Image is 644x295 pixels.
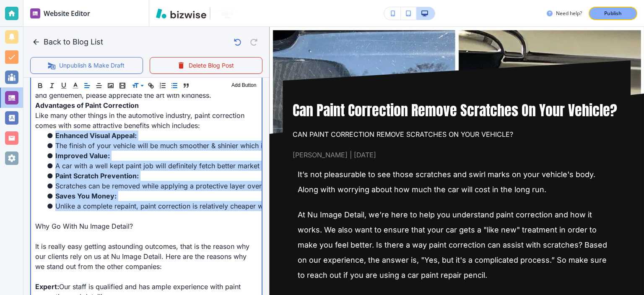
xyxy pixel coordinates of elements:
[55,162,280,170] span: A car with a well kept paint job will definitely fetch better market value.
[55,151,110,160] span: Improved Value:
[298,210,607,279] span: At Nu Image Detail, we’re here to help you understand paint correction and how it works. We also ...
[55,182,459,190] span: Scratches can be removed while applying a protective layer over the vehicle which ensures that th...
[35,111,247,130] span: Like many other things in the automotive industry, paint correction comes with some attractive be...
[214,8,236,18] img: Your Logo
[35,282,59,291] strong: Expert:
[293,101,621,120] h1: Can Paint Correction Remove Scratches On Your Vehicle?
[55,172,139,180] span: Paint Scratch Prevention:
[35,61,260,99] span: We apply paint and add a new coat of component and protective finish to the existing coat and use...
[30,8,40,18] img: editor icon
[55,202,459,210] span: Unlike a complete repaint, paint correction is relatively cheaper which makes it a practical choi...
[55,131,137,140] span: Enhanced Visual Appeal:
[35,222,133,230] span: Why Go With Nu Image Detail?
[44,8,90,18] h2: Website Editor
[30,34,106,50] button: Back to Blog List
[156,8,206,18] img: Bizwise Logo
[35,101,139,110] span: Advantages of Paint Correction
[298,170,595,194] span: It’s not pleasurable to see those scratches and swirl marks on your vehicle's body. Along with wo...
[589,7,637,20] button: Publish
[293,130,621,139] p: Can Paint Correction Remove Scratches On Your Vehicle?
[150,57,262,74] button: Delete Blog Post
[293,149,621,160] span: [PERSON_NAME] | [DATE]
[229,81,258,91] button: Add Button
[35,242,252,271] span: It is really easy getting astounding outcomes, that is the reason why our clients rely on us at N...
[55,192,117,200] span: Saves You Money:
[604,10,622,17] p: Publish
[30,57,143,74] button: Unpublish & Make Draft
[556,10,582,17] h3: Need help?
[55,141,388,150] span: The finish of your vehicle will be much smoother & shinier which improves the overall look of the...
